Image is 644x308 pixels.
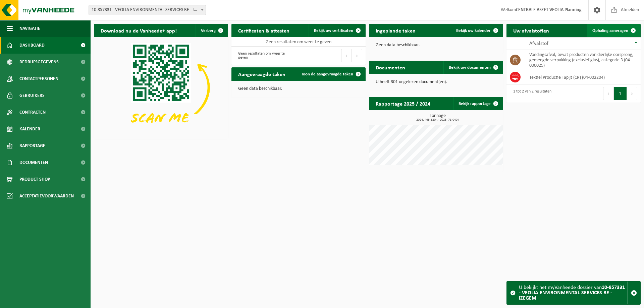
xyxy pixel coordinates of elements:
[19,37,45,54] span: Dashboard
[369,97,437,110] h2: Rapportage 2025 / 2024
[524,50,641,70] td: voedingsafval, bevat producten van dierlijke oorsprong, gemengde verpakking (exclusief glas), cat...
[603,87,614,100] button: Previous
[19,188,74,204] span: Acceptatievoorwaarden
[19,154,48,171] span: Documenten
[519,285,625,301] strong: 10-857331 - VEOLIA ENVIRONMENTAL SERVICES BE - IZEGEM
[19,104,46,121] span: Contracten
[453,97,502,110] a: Bekijk rapportage
[89,5,206,15] span: 10-857331 - VEOLIA ENVIRONMENTAL SERVICES BE - IZEGEM
[372,114,503,122] h3: Tonnage
[231,37,366,47] td: Geen resultaten om weer te geven
[516,7,582,12] strong: CENTRALE AFZET VEOLIA Planning
[89,5,206,15] span: 10-857331 - VEOLIA ENVIRONMENTAL SERVICES BE - IZEGEM
[376,80,496,84] p: U heeft 301 ongelezen document(en).
[529,41,548,46] span: Afvalstof
[309,24,365,37] a: Bekijk uw certificaten
[443,61,502,74] a: Bekijk uw documenten
[19,70,58,87] span: Contactpersonen
[19,121,40,137] span: Kalender
[519,282,627,304] div: U bekijkt het myVanheede dossier van
[296,67,365,81] a: Toon de aangevraagde taken
[314,28,353,33] span: Bekijk uw certificaten
[94,37,228,138] img: Download de VHEPlus App
[587,24,640,37] a: Ophaling aanvragen
[352,49,362,62] button: Next
[510,86,551,101] div: 1 tot 2 van 2 resultaten
[19,137,45,154] span: Rapportage
[372,118,503,122] span: 2024: 465,620 t - 2025: 78,040 t
[196,24,227,37] button: Verberg
[369,24,422,37] h2: Ingeplande taken
[524,70,641,84] td: Textiel Productie Tapijt (CR) (04-002204)
[231,24,296,37] h2: Certificaten & attesten
[19,20,40,37] span: Navigatie
[301,72,353,76] span: Toon de aangevraagde taken
[19,54,59,70] span: Bedrijfsgegevens
[238,86,359,91] p: Geen data beschikbaar.
[614,87,627,100] button: 1
[201,28,216,33] span: Verberg
[506,24,556,37] h2: Uw afvalstoffen
[94,24,183,37] h2: Download nu de Vanheede+ app!
[341,49,352,62] button: Previous
[235,48,295,63] div: Geen resultaten om weer te geven
[19,171,50,188] span: Product Shop
[19,87,45,104] span: Gebruikers
[592,28,628,33] span: Ophaling aanvragen
[451,24,502,37] a: Bekijk uw kalender
[369,61,412,74] h2: Documenten
[456,28,491,33] span: Bekijk uw kalender
[627,87,637,100] button: Next
[231,67,292,80] h2: Aangevraagde taken
[449,65,491,70] span: Bekijk uw documenten
[376,43,496,48] p: Geen data beschikbaar.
